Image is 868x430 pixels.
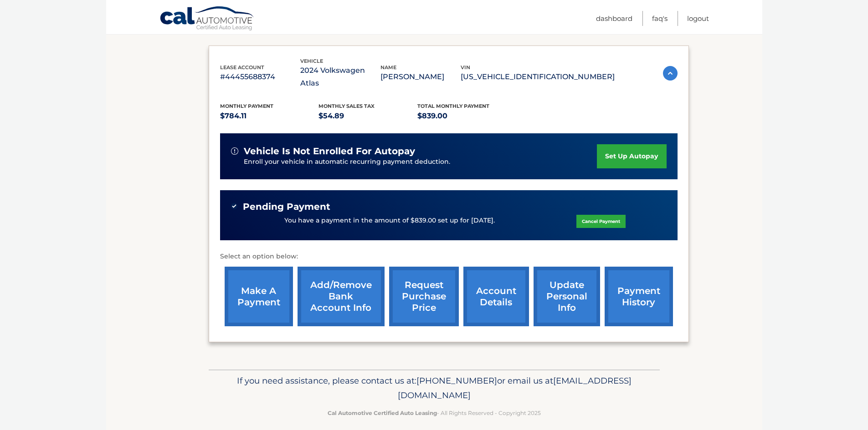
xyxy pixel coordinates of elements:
img: check-green.svg [231,203,237,209]
img: accordion-active.svg [663,66,678,81]
span: vehicle [300,58,323,64]
a: Logout [687,11,709,26]
span: name [380,64,396,71]
a: make a payment [225,267,293,326]
span: [PHONE_NUMBER] [416,375,497,386]
span: Pending Payment [243,201,330,212]
p: You have a payment in the amount of $839.00 set up for [DATE]. [284,216,495,226]
span: vin [461,64,470,71]
span: Monthly Payment [220,103,273,109]
span: [EMAIL_ADDRESS][DOMAIN_NAME] [398,375,632,400]
a: account details [463,267,529,326]
a: payment history [605,267,673,326]
p: [PERSON_NAME] [380,71,461,83]
span: Monthly sales Tax [318,103,375,109]
p: Select an option below: [220,251,678,262]
span: lease account [220,64,264,71]
a: FAQ's [652,11,668,26]
p: #44455688374 [220,71,300,83]
a: Cancel Payment [576,215,626,228]
span: vehicle is not enrolled for autopay [244,146,415,157]
a: Add/Remove bank account info [298,267,385,326]
p: $54.89 [318,110,417,122]
span: Total Monthly Payment [417,103,489,109]
img: alert-white.svg [231,147,238,155]
a: update personal info [534,267,600,326]
a: request purchase price [389,267,459,326]
p: $784.11 [220,110,319,122]
a: set up autopay [597,144,666,168]
p: $839.00 [417,110,516,122]
a: Cal Automotive [159,6,255,32]
p: If you need assistance, please contact us at: or email us at [215,374,654,403]
p: 2024 Volkswagen Atlas [300,64,380,90]
strong: Cal Automotive Certified Auto Leasing [328,410,437,416]
p: [US_VEHICLE_IDENTIFICATION_NUMBER] [461,71,615,83]
a: Dashboard [596,11,632,26]
p: Enroll your vehicle in automatic recurring payment deduction. [244,157,597,167]
p: - All Rights Reserved - Copyright 2025 [215,408,654,418]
